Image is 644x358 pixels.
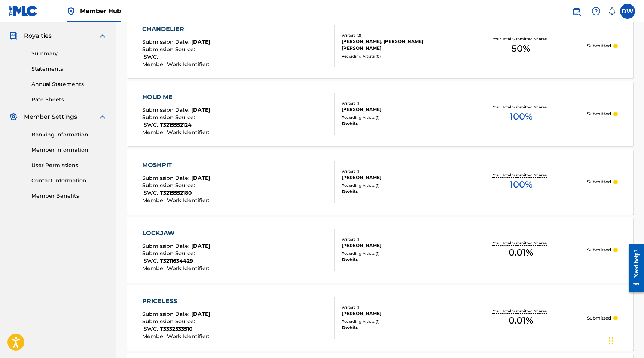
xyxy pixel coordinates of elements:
p: Submitted [587,111,611,117]
div: Dwhite [342,120,455,127]
img: expand [98,31,107,40]
p: Submitted [587,43,611,49]
span: Submission Date : [142,38,191,45]
img: search [572,7,581,16]
div: Writers ( 1 ) [342,305,455,310]
span: 100 % [510,178,532,191]
span: Member Work Identifier : [142,197,211,204]
a: Rate Sheets [31,96,107,104]
img: Member Settings [9,112,18,121]
p: Submitted [587,247,611,253]
span: Submission Date : [142,175,191,181]
div: Recording Artists ( 1 ) [342,115,455,120]
span: T3332533510 [160,325,193,332]
span: Member Settings [24,112,77,121]
div: User Menu [620,4,635,19]
iframe: Chat Widget [607,322,644,358]
span: [DATE] [191,311,210,317]
span: ISWC : [142,121,160,128]
div: Notifications [608,7,616,15]
span: T3211634429 [160,257,193,264]
span: [DATE] [191,38,210,45]
span: ISWC : [142,189,160,196]
div: Dwhite [342,188,455,195]
span: [DATE] [191,175,210,181]
span: 0.01 % [509,246,533,259]
div: [PERSON_NAME] [342,310,455,317]
span: [DATE] [191,243,210,249]
a: Contact Information [31,177,107,185]
p: Submitted [587,179,611,185]
div: Dwhite [342,256,455,263]
span: ISWC : [142,53,160,60]
a: Member Information [31,146,107,154]
span: 100 % [510,110,532,123]
span: Member Hub [80,7,121,15]
iframe: Resource Center [623,238,644,298]
span: ISWC : [142,325,160,332]
img: MLC Logo [9,6,38,16]
div: Writers ( 2 ) [342,33,455,38]
span: ISWC : [142,257,160,264]
div: MOSHPIT [142,161,211,170]
span: Submission Date : [142,107,191,113]
div: [PERSON_NAME], [PERSON_NAME] [PERSON_NAME] [342,38,455,52]
a: User Permissions [31,161,107,169]
span: Member Work Identifier : [142,61,211,68]
span: Submission Source : [142,250,197,257]
img: Top Rightsholder [67,7,76,16]
div: [PERSON_NAME] [342,174,455,181]
a: Statements [31,65,107,73]
div: Recording Artists ( 1 ) [342,319,455,324]
div: Writers ( 1 ) [342,101,455,106]
div: Writers ( 1 ) [342,169,455,174]
a: Banking Information [31,131,107,139]
div: HOLD ME [142,93,211,102]
img: Royalties [9,31,18,40]
a: Summary [31,50,107,58]
span: 0.01 % [509,314,533,327]
div: Recording Artists ( 0 ) [342,53,455,59]
p: Your Total Submitted Shares: [493,104,549,110]
span: Submission Date : [142,311,191,317]
div: CHANDELIER [142,25,211,34]
div: Recording Artists ( 1 ) [342,183,455,188]
p: Your Total Submitted Shares: [493,240,549,246]
a: MOSHPITSubmission Date:[DATE]Submission Source:ISWC:T3215552180Member Work Identifier:Writers (1)... [127,149,633,215]
p: Your Total Submitted Shares: [493,308,549,314]
span: Member Work Identifier : [142,129,211,136]
span: Submission Source : [142,182,197,189]
a: PRICELESSSubmission Date:[DATE]Submission Source:ISWC:T3332533510Member Work Identifier:Writers (... [127,285,633,351]
div: LOCKJAW [142,229,211,238]
div: [PERSON_NAME] [342,242,455,249]
span: Submission Source : [142,318,197,325]
p: Submitted [587,315,611,321]
p: Your Total Submitted Shares: [493,36,549,42]
a: Member Benefits [31,192,107,200]
span: Member Work Identifier : [142,265,211,272]
span: [DATE] [191,107,210,113]
a: CHANDELIERSubmission Date:[DATE]Submission Source:ISWC:Member Work Identifier:Writers (2)[PERSON_... [127,13,633,78]
span: Royalties [24,31,52,40]
a: HOLD MESubmission Date:[DATE]Submission Source:ISWC:T3215552124Member Work Identifier:Writers (1)... [127,81,633,146]
div: Drag [609,330,613,352]
div: [PERSON_NAME] [342,106,455,113]
div: Writers ( 1 ) [342,237,455,242]
div: PRICELESS [142,297,211,306]
img: expand [98,112,107,121]
a: LOCKJAWSubmission Date:[DATE]Submission Source:ISWC:T3211634429Member Work Identifier:Writers (1)... [127,217,633,283]
span: T3215552180 [160,189,192,196]
span: Submission Source : [142,114,197,121]
p: Your Total Submitted Shares: [493,172,549,178]
div: Recording Artists ( 1 ) [342,251,455,256]
a: Public Search [569,4,584,19]
img: help [592,7,601,16]
div: Dwhite [342,324,455,331]
span: Submission Date : [142,243,191,249]
span: 50 % [512,42,530,55]
span: Submission Source : [142,46,197,53]
a: Annual Statements [31,80,107,88]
